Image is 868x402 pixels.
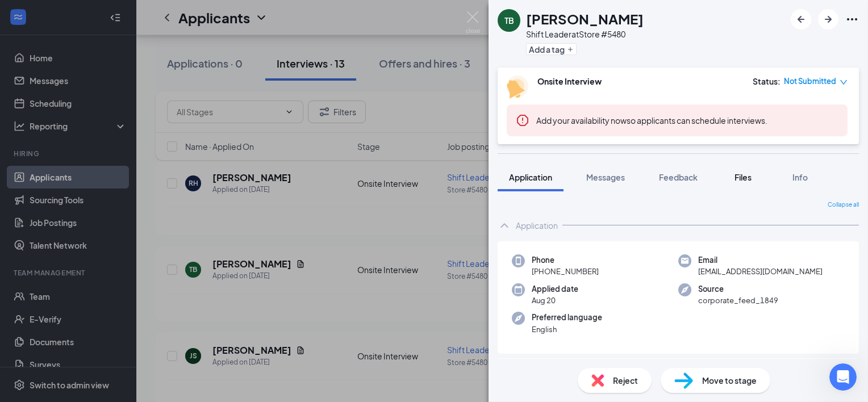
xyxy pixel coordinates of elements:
[794,12,808,26] svg: ArrowLeftNew
[532,254,599,266] span: Phone
[784,76,836,87] span: Not Submitted
[498,219,511,232] svg: ChevronUp
[753,76,781,87] div: Status :
[532,295,578,306] span: Aug 20
[818,9,838,30] button: ArrowRight
[702,374,757,387] span: Move to stage
[536,115,767,125] span: so applicants can schedule interviews.
[828,200,859,210] span: Collapse all
[698,295,778,306] span: corporate_feed_1849
[792,172,808,182] span: Info
[516,114,529,127] svg: Error
[536,115,627,126] button: Add your availability now
[840,78,848,86] span: down
[532,312,602,323] span: Preferred language
[526,28,644,40] div: Shift Leader at Store #5480
[698,266,823,277] span: [EMAIL_ADDRESS][DOMAIN_NAME]
[526,9,644,28] h1: [PERSON_NAME]
[586,172,625,182] span: Messages
[791,9,811,30] button: ArrowLeftNew
[537,76,602,86] b: Onsite Interview
[532,324,602,335] span: English
[504,15,514,26] div: TB
[698,283,778,295] span: Source
[526,43,577,55] button: PlusAdd a tag
[532,266,599,277] span: [PHONE_NUMBER]
[659,172,698,182] span: Feedback
[698,254,823,266] span: Email
[735,172,752,182] span: Files
[532,283,578,295] span: Applied date
[821,12,835,26] svg: ArrowRight
[567,46,574,53] svg: Plus
[613,374,638,387] span: Reject
[516,220,558,231] div: Application
[829,363,857,391] iframe: Intercom live chat
[509,172,552,182] span: Application
[845,12,859,26] svg: Ellipses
